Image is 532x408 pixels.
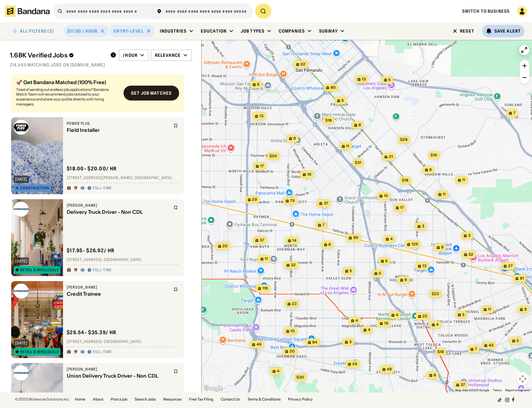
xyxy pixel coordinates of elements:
span: 37 [323,201,328,206]
span: 32 [468,252,473,257]
span: 49 [387,367,392,372]
span: 5 [341,98,344,103]
span: 10 [291,329,295,334]
a: Contact Us [221,397,240,401]
span: 26 [352,361,357,367]
span: 16 [307,172,311,177]
div: [DATE] [15,177,27,181]
img: Power Plus logo [14,120,29,135]
div: Construction [20,186,49,190]
span: 37 [460,382,465,388]
div: $ 18.00 - $20.00 / hr [67,165,117,172]
span: 8 [328,242,331,247]
div: $ 17.95 - $26.92 / hr [67,247,115,254]
a: Search Jobs [135,397,156,401]
span: 3 [349,339,352,345]
span: 75 [290,198,295,204]
span: 4 [368,327,370,333]
span: 37 [259,238,264,243]
div: [PERSON_NAME] [67,285,170,290]
div: [PERSON_NAME] [67,203,170,208]
span: 9 [441,245,444,250]
span: $18 [402,178,408,182]
span: 15 [384,193,388,199]
span: 20 [222,244,228,249]
span: 23 [292,301,297,307]
span: 13 [422,263,426,269]
span: $19 [431,153,437,157]
div: Industries [160,28,187,34]
div: 214,465 matching jobs on [DOMAIN_NAME] [10,62,192,68]
a: Home [75,397,85,401]
div: Full-time [93,350,112,355]
div: Reset [460,29,474,33]
span: 5 [388,77,391,83]
span: 7 [322,222,324,228]
span: 21 [389,154,393,159]
img: Bandana logotype [5,6,50,17]
div: Education [201,28,227,34]
div: [STREET_ADDRESS][PERSON_NAME] · [GEOGRAPHIC_DATA] [67,176,180,181]
span: 8 [434,373,436,378]
span: 13 [259,114,263,119]
span: 17 [400,205,404,210]
span: 49 [256,342,261,347]
span: 80 [330,85,336,90]
button: Map camera controls [516,373,529,385]
div: Subway [319,28,338,34]
a: Privacy Policy [288,397,313,401]
div: $ 26.54 - $35.39 / hr [67,329,116,336]
span: Map data ©2025 Google [455,388,489,392]
span: 13 [362,77,366,82]
span: 29 [252,197,257,202]
span: 5 [462,312,465,317]
span: 7 [475,347,477,352]
span: 4 [277,369,279,374]
span: $28 [400,137,407,142]
img: Ferguson logo [14,202,29,217]
div: [STREET_ADDRESS] · [GEOGRAPHIC_DATA] [67,339,180,344]
span: 6 [385,258,388,264]
span: 11 [443,192,446,197]
span: 84 [312,340,317,345]
span: $20 [269,154,277,158]
span: 7 [513,110,515,116]
div: Retail & Wholesale [20,350,59,354]
span: 32 [291,262,296,268]
a: Terms & Conditions [247,397,281,401]
div: © 2025 Workwise Solutions Inc. [15,397,70,401]
a: Resources [163,397,182,401]
div: [STREET_ADDRESS] · [GEOGRAPHIC_DATA] [67,258,180,262]
span: 116 [262,286,268,291]
div: Tired of sending out endless job applications? Bandana Match Team will recommend jobs tailored to... [16,87,119,106]
div: Companies [279,28,305,34]
a: Open this area in Google Maps (opens a new window) [203,384,223,392]
a: Free Tax Filing [189,397,213,401]
div: $17.00 / hour [67,28,98,34]
span: 14 [292,238,296,243]
span: $18 [325,118,332,123]
span: 6 [257,82,259,87]
span: 11 [462,177,465,183]
img: Ferguson logo [14,365,29,380]
div: Entry-Level [114,28,143,34]
span: 81 [520,276,524,281]
span: $30 [296,375,304,379]
span: 4 [355,318,358,323]
div: Full-time [93,186,112,191]
span: 22 [422,314,427,319]
div: Delivery Truck Driver - Non CDL [67,209,170,215]
span: $18 [437,349,444,354]
span: 90 [353,235,358,240]
div: 🚀 Get Bandana Matched (100% Free) [16,80,119,85]
div: Job Types [241,28,264,34]
span: 5 [349,268,352,274]
span: 9 [293,136,296,141]
a: Post a job [111,397,127,401]
span: 19 [384,321,388,326]
div: grid [10,71,192,392]
div: 1.68K Verified Jobs [10,52,105,59]
span: 11 [265,256,268,262]
div: Relevance [155,52,181,58]
div: Save Alert [494,28,521,34]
